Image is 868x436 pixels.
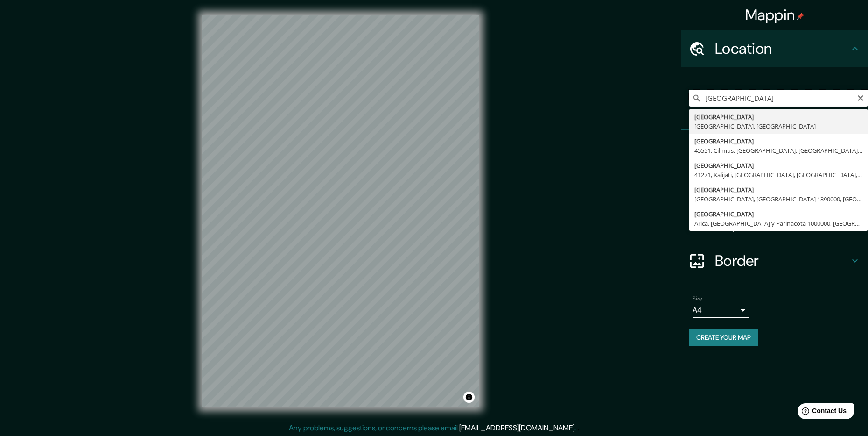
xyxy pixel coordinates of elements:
div: Layout [681,205,868,242]
div: [GEOGRAPHIC_DATA], [GEOGRAPHIC_DATA] [694,122,862,131]
div: Arica, [GEOGRAPHIC_DATA] y Parinacota 1000000, [GEOGRAPHIC_DATA] [694,219,862,228]
iframe: Help widget launcher [785,400,858,426]
img: pin-icon.png [797,13,804,20]
div: [GEOGRAPHIC_DATA] [694,185,862,194]
h4: Layout [715,214,849,233]
button: Clear [857,93,864,102]
div: 45551, Cilimus, [GEOGRAPHIC_DATA], [GEOGRAPHIC_DATA], [GEOGRAPHIC_DATA] [694,146,862,155]
div: [GEOGRAPHIC_DATA] [694,161,862,170]
label: Size [693,295,702,303]
h4: Location [715,39,849,58]
p: Any problems, suggestions, or concerns please email . [289,422,576,434]
div: [GEOGRAPHIC_DATA] [694,136,862,146]
a: [EMAIL_ADDRESS][DOMAIN_NAME] [459,423,574,433]
div: Pins [681,130,868,167]
div: [GEOGRAPHIC_DATA] [694,112,862,122]
div: [GEOGRAPHIC_DATA], [GEOGRAPHIC_DATA] 1390000, [GEOGRAPHIC_DATA] [694,194,862,204]
div: 41271, Kalijati, [GEOGRAPHIC_DATA], [GEOGRAPHIC_DATA], [GEOGRAPHIC_DATA] [694,170,862,179]
button: Toggle attribution [463,392,475,403]
div: Location [681,30,868,67]
h4: Border [715,251,849,270]
div: . [576,422,577,434]
div: [GEOGRAPHIC_DATA] [694,209,862,219]
div: . [577,422,579,434]
div: A4 [693,303,749,318]
h4: Mappin [745,6,805,24]
div: Style [681,167,868,205]
button: Create your map [689,329,758,346]
input: Pick your city or area [689,90,868,107]
div: Border [681,242,868,279]
canvas: Map [202,15,479,407]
